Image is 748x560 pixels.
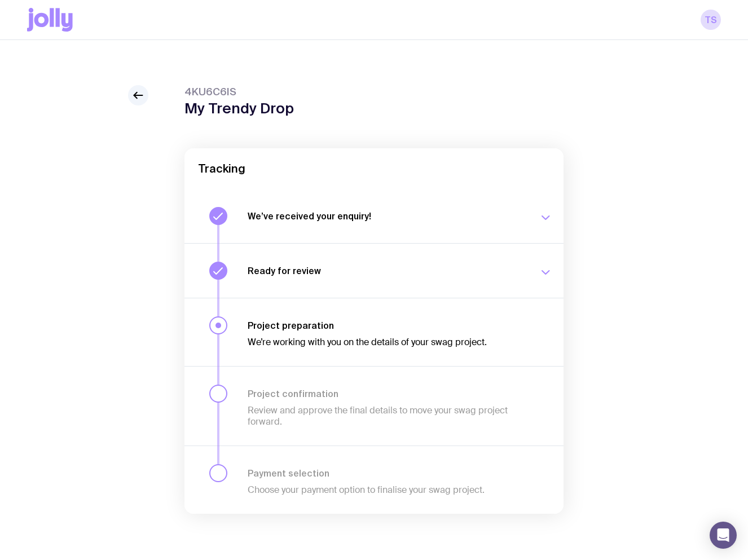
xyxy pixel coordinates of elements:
a: TS [701,10,721,30]
div: Open Intercom Messenger [710,522,737,549]
h3: Payment selection [248,468,525,479]
h3: Project preparation [248,320,525,331]
p: Review and approve the final details to move your swag project forward. [248,405,525,427]
h2: Tracking [198,162,550,175]
button: We’ve received your enquiry! [184,189,564,243]
h3: Ready for review [248,265,525,276]
p: We’re working with you on the details of your swag project. [248,337,525,348]
p: Choose your payment option to finalise your swag project. [248,484,525,496]
button: Ready for review [184,243,564,298]
h3: We’ve received your enquiry! [248,210,525,222]
h3: Project confirmation [248,388,525,399]
h1: My Trendy Drop [184,100,294,117]
span: 4KU6C6IS [184,85,294,99]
